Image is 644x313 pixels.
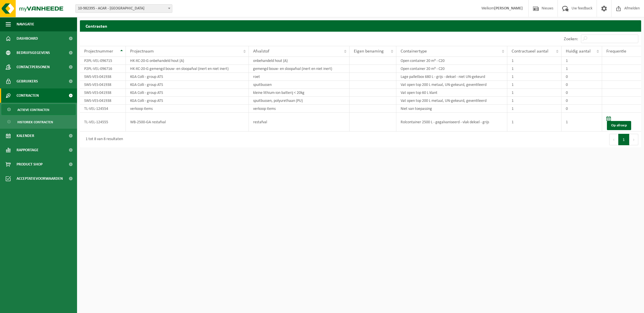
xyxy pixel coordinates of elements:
button: 1 [618,134,629,145]
h2: Contracten [80,20,641,31]
td: 1 [507,113,562,132]
td: kleine lithium-ion batterij < 20kg [249,89,350,97]
td: 1 [507,81,562,89]
td: 1 [507,73,562,81]
span: Rapportage [17,143,39,157]
label: Zoeken: [564,37,578,41]
span: Contracten [17,88,39,103]
span: Afvalstof [253,49,269,54]
td: 1 [562,113,602,132]
td: Niet van toepassing [396,105,507,113]
td: Lage palletbox 680 L - grijs - deksel - niet UN-gekeurd [396,73,507,81]
span: 10-982395 - ACAR - SINT-NIKLAAS [76,5,172,13]
button: Previous [609,134,618,145]
iframe: chat widget [3,300,95,313]
td: SWS-VES-041938 [80,73,126,81]
td: Open container 20 m³ - C20 [396,65,507,73]
td: HK-XC-20-G onbehandeld hout (A) [126,57,249,65]
td: 0 [562,89,602,97]
td: 0 [562,81,602,89]
td: KGA Colli - group ATS [126,89,249,97]
td: TL-VEL-124554 [80,105,126,113]
td: 1 [507,89,562,97]
td: 0 [562,97,602,105]
td: P2PL-VEL-096716 [80,65,126,73]
td: WB-2500-GA restafval [126,113,249,132]
td: spuitbussen [249,81,350,89]
strong: [PERSON_NAME] [494,6,523,11]
td: P2PL-VEL-096715 [80,57,126,65]
span: Kalender [17,129,34,143]
td: 1 [562,57,602,65]
td: 1 [562,65,602,73]
a: Op afroep [607,121,631,130]
span: Projectnummer [84,49,113,54]
span: Frequentie [606,49,626,54]
td: KGA Colli - group ATS [126,97,249,105]
button: Next [629,134,638,145]
td: SWS-VES-041938 [80,81,126,89]
span: Product Shop [17,157,43,171]
td: Vat open top 200 L metaal, UN-gekeurd, geventileerd [396,81,507,89]
td: HK-XC-20-G gemengd bouw- en sloopafval (inert en niet inert) [126,65,249,73]
span: Huidig aantal [566,49,591,54]
td: KGA Colli - group ATS [126,81,249,89]
td: onbehandeld hout (A) [249,57,350,65]
td: TL-VEL-124555 [80,113,126,132]
td: Vat open top 200 L metaal, UN-gekeurd, geventileerd [396,97,507,105]
td: restafval [249,113,350,132]
td: 1 [507,57,562,65]
span: 10-982395 - ACAR - SINT-NIKLAAS [75,4,172,13]
td: Rolcontainer 2500 L - gegalvaniseerd - vlak deksel - grijs [396,113,507,132]
td: SWS-VES-041938 [80,97,126,105]
a: Actieve contracten [1,104,76,115]
td: Open container 20 m³ - C20 [396,57,507,65]
td: roet [249,73,350,81]
a: Historiek contracten [1,116,76,127]
span: Acceptatievoorwaarden [17,171,63,186]
span: Dashboard [17,31,38,46]
td: 1 [507,65,562,73]
span: Gebruikers [17,74,38,88]
td: verkoop items [249,105,350,113]
td: spuitbussen, polyurethaan (PU) [249,97,350,105]
div: 1 tot 8 van 8 resultaten [83,134,123,145]
span: Actieve contracten [17,104,49,115]
td: 0 [562,73,602,81]
span: Eigen benaming [354,49,384,54]
span: Projectnaam [130,49,154,54]
span: Contractueel aantal [512,49,548,54]
span: Navigatie [17,17,34,31]
td: 1 [507,97,562,105]
td: KGA Colli - group ATS [126,73,249,81]
td: 1 [507,105,562,113]
span: Historiek contracten [17,117,53,128]
span: Contactpersonen [17,60,50,74]
span: Bedrijfsgegevens [17,46,50,60]
td: verkoop items [126,105,249,113]
span: Containertype [401,49,427,54]
td: Vat open top 60 L klant [396,89,507,97]
td: 0 [562,105,602,113]
td: SWS-VES-041938 [80,89,126,97]
td: gemengd bouw- en sloopafval (inert en niet inert) [249,65,350,73]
